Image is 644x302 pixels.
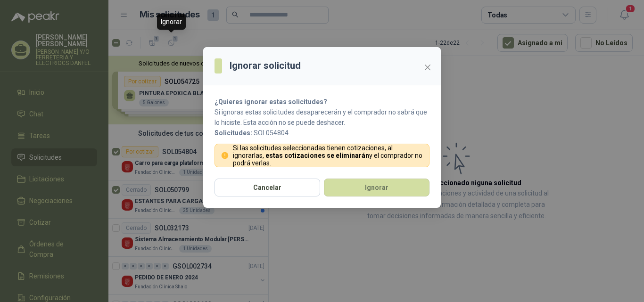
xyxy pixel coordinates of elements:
[233,144,424,167] p: Si las solicitudes seleccionadas tienen cotizaciones, al ignorarlas, y el comprador no podrá verlas.
[215,107,429,128] p: Si ignoras estas solicitudes desaparecerán y el comprador no sabrá que lo hiciste. Esta acción no...
[324,179,429,196] button: Ignorar
[424,64,431,71] span: close
[420,60,435,75] button: Close
[265,152,369,159] strong: estas cotizaciones se eliminarán
[215,129,252,137] b: Solicitudes:
[215,128,429,138] p: SOL054804
[215,179,320,196] button: Cancelar
[215,98,327,106] strong: ¿Quieres ignorar estas solicitudes?
[230,58,301,73] h3: Ignorar solicitud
